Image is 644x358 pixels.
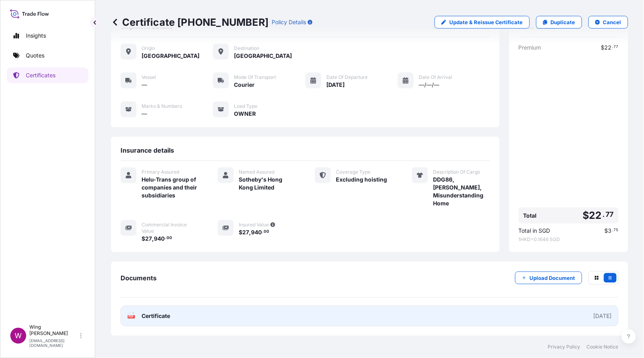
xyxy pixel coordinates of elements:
a: Certificates [7,67,88,83]
a: PDFCertificate[DATE] [121,306,619,326]
span: DDG86, [PERSON_NAME], Misunderstanding Home [433,176,490,207]
span: . [612,229,613,232]
span: Date of Departure [326,74,368,80]
span: Mode of Transport [234,74,276,80]
span: 77 [606,212,614,217]
p: Cancel [603,18,621,26]
a: Privacy Policy [548,344,581,350]
p: Quotes [26,52,44,59]
span: Documents [121,274,157,282]
p: [EMAIL_ADDRESS][DOMAIN_NAME] [29,338,79,348]
a: Insights [7,28,88,44]
span: 00 [264,230,269,233]
p: Certificates [26,71,56,79]
span: Primary Assured [142,169,179,175]
span: Sotheby's Hong Kong Limited [239,176,296,191]
span: [DATE] [326,81,345,89]
p: Update & Reissue Certificate [449,18,523,26]
p: Wing [PERSON_NAME] [29,324,79,337]
span: Vessel [142,74,156,80]
span: 3 [608,228,612,234]
span: Coverage Type [336,169,370,175]
a: Quotes [7,48,88,63]
p: Upload Document [530,274,575,282]
span: , [249,230,251,235]
span: Load Type [234,103,257,109]
span: Insurance details [121,146,174,154]
span: 75 [614,229,619,232]
span: Origin [142,45,155,52]
span: Named Assured [239,169,274,175]
span: $ [583,211,589,220]
span: Marks & Numbers [142,103,182,109]
span: . [262,230,263,233]
span: Destination [234,45,259,52]
span: Excluding hoisting [336,176,387,184]
span: $ [601,45,605,50]
button: Cancel [588,16,628,29]
span: — [142,81,147,89]
span: Total in SGD [519,227,550,235]
span: $ [605,228,608,234]
span: Certificate [142,312,170,320]
span: 77 [614,46,619,48]
span: W [15,332,22,340]
span: Helu-Trans group of companies and their subsidiaries [142,176,199,199]
div: [DATE] [594,312,612,320]
span: , [152,236,154,241]
a: Duplicate [536,16,582,29]
span: Insured Value [239,222,269,228]
span: 27 [242,230,249,235]
text: PDF [129,316,134,318]
span: . [165,237,166,239]
span: — [142,110,147,118]
span: Commercial Invoice Value [142,222,199,234]
p: Certificate [PHONE_NUMBER] [111,16,268,29]
span: Date of Arrival [419,74,452,80]
span: 940 [251,230,262,235]
span: OWNER [234,110,256,118]
span: Courier [234,81,255,89]
span: Description Of Cargo [433,169,480,175]
span: 00 [167,237,172,239]
p: Insights [26,32,46,40]
span: 940 [154,236,165,241]
span: Premium [519,44,541,52]
span: Total [523,212,537,220]
span: . [612,46,613,48]
span: 22 [589,211,602,220]
span: [GEOGRAPHIC_DATA] [142,52,199,60]
span: [GEOGRAPHIC_DATA] [234,52,292,60]
a: Cookie Notice [587,344,619,350]
span: $ [142,236,145,241]
p: Duplicate [551,18,575,26]
p: Policy Details [272,18,306,26]
button: Upload Document [515,272,582,284]
span: —/—/— [419,81,439,89]
span: $ [239,230,242,235]
span: 1 HKD = 0.1646 SGD [519,236,619,243]
span: 27 [145,236,152,241]
a: Update & Reissue Certificate [435,16,530,29]
span: . [603,212,605,217]
span: 22 [605,45,612,50]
